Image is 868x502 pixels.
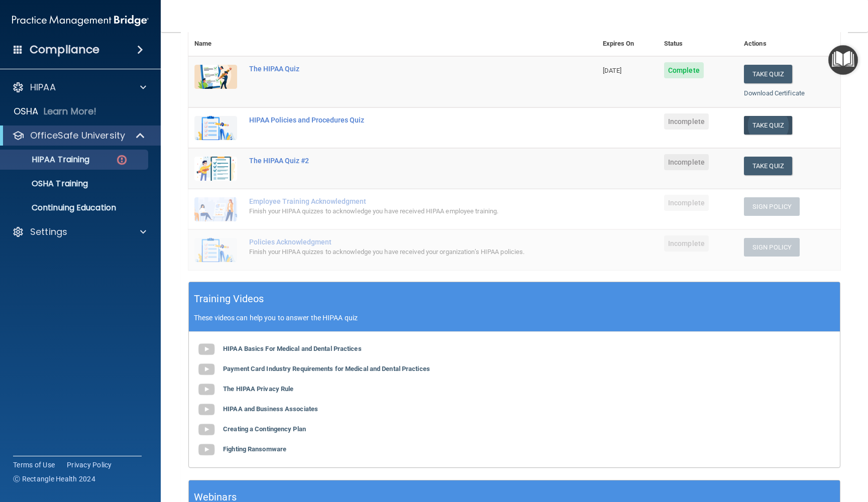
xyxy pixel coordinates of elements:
img: gray_youtube_icon.38fcd6cc.png [196,339,216,359]
b: Fighting Ransomware [223,445,286,453]
span: Incomplete [664,154,709,170]
p: Settings [30,226,67,238]
a: OfficeSafe University [12,130,146,142]
div: Finish your HIPAA quizzes to acknowledge you have received HIPAA employee training. [249,205,547,217]
p: OfficeSafe University [30,130,125,142]
button: Open Resource Center [828,45,858,75]
th: Status [658,32,738,56]
a: Terms of Use [13,460,55,470]
div: The HIPAA Quiz #2 [249,157,547,165]
img: gray_youtube_icon.38fcd6cc.png [196,380,216,400]
span: Ⓒ Rectangle Health 2024 [13,474,95,484]
img: PMB logo [12,11,149,31]
span: Incomplete [664,235,709,252]
b: HIPAA Basics For Medical and Dental Practices [223,345,362,352]
a: HIPAA [12,81,146,93]
b: Payment Card Industry Requirements for Medical and Dental Practices [223,365,430,372]
p: These videos can help you to answer the HIPAA quiz [194,314,835,322]
div: Finish your HIPAA quizzes to acknowledge you have received your organization’s HIPAA policies. [249,246,547,258]
button: Sign Policy [744,238,800,257]
button: Take Quiz [744,65,792,83]
img: gray_youtube_icon.38fcd6cc.png [196,400,216,420]
span: Incomplete [664,113,709,130]
th: Actions [738,32,840,56]
button: Take Quiz [744,116,792,135]
span: Incomplete [664,195,709,211]
iframe: Drift Widget Chat Controller [818,433,856,471]
p: HIPAA [30,81,56,93]
a: Privacy Policy [67,460,112,470]
p: Learn More! [44,105,97,117]
b: HIPAA and Business Associates [223,405,318,413]
p: OSHA [14,105,39,117]
div: The HIPAA Quiz [249,65,547,73]
div: Employee Training Acknowledgment [249,197,547,205]
button: Take Quiz [744,157,792,175]
th: Name [188,32,243,56]
th: Expires On [597,32,658,56]
b: Creating a Contingency Plan [223,425,306,433]
p: Continuing Education [7,203,144,213]
p: HIPAA Training [7,155,89,165]
a: Download Certificate [744,89,805,97]
span: Complete [664,62,704,78]
img: gray_youtube_icon.38fcd6cc.png [196,420,216,440]
h5: Training Videos [194,290,264,308]
a: Settings [12,226,146,238]
div: HIPAA Policies and Procedures Quiz [249,116,547,124]
div: Policies Acknowledgment [249,238,547,246]
b: The HIPAA Privacy Rule [223,385,293,393]
img: gray_youtube_icon.38fcd6cc.png [196,359,216,380]
span: [DATE] [603,67,622,74]
button: Sign Policy [744,197,800,216]
p: OSHA Training [7,179,88,189]
img: gray_youtube_icon.38fcd6cc.png [196,440,216,460]
img: danger-circle.6113f641.png [116,154,128,166]
h4: Compliance [30,43,99,57]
